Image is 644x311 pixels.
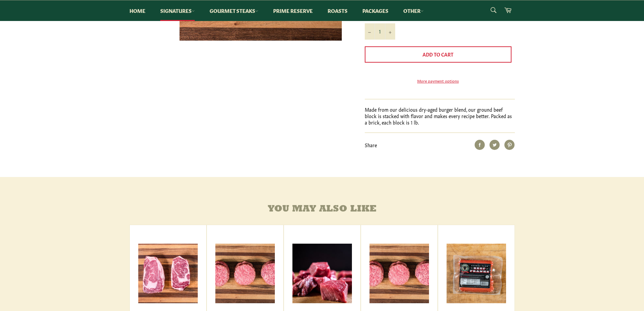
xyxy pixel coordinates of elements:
[365,23,375,40] button: Reduce item quantity by one
[397,0,430,21] a: Other
[365,141,377,148] span: Share
[365,46,511,63] button: Add to Cart
[369,244,429,303] img: Signature Dry-Aged Burger Pack
[447,244,506,303] img: All Beef Hot Dog Pack
[123,0,152,21] a: Home
[356,0,395,21] a: Packages
[138,244,198,303] img: Ribeye
[423,51,453,58] span: Add to Cart
[153,0,201,21] a: Signatures
[385,23,395,40] button: Increase item quantity by one
[266,0,319,21] a: Prime Reserve
[203,0,265,21] a: Gourmet Steaks
[365,106,515,126] p: Made from our delicious dry-aged burger blend, our ground beef block is stacked with flavor and m...
[215,244,275,303] img: Dry-Aged Brisket Burger Pack
[321,0,354,21] a: Roasts
[365,78,511,84] a: More payment options
[292,244,352,303] img: Beef Cubes
[129,204,515,215] h4: You may also like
